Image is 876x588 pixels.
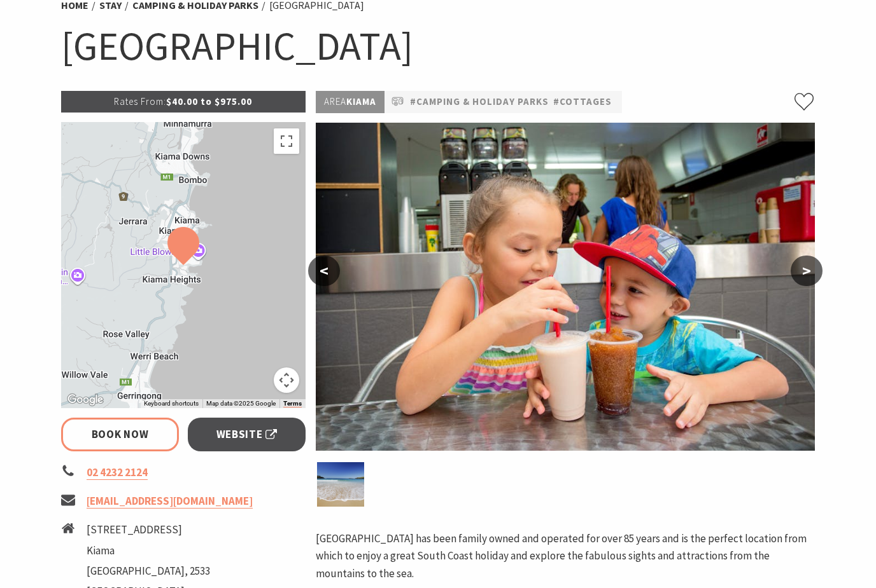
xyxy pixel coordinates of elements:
[274,367,299,393] button: Map camera controls
[87,521,210,538] li: [STREET_ADDRESS]
[114,95,166,107] span: Rates From:
[87,563,210,580] li: [GEOGRAPHIC_DATA], 2533
[64,392,106,408] img: Google
[283,400,302,407] a: Terms
[316,530,815,582] p: [GEOGRAPHIC_DATA] has been family owned and operated for over 85 years and is the perfect locatio...
[64,392,106,408] a: Click to see this area on Google Maps
[61,418,179,451] a: Book Now
[324,95,346,107] span: Area
[144,399,199,408] button: Keyboard shortcuts
[61,91,306,113] p: $40.00 to $975.00
[316,91,385,113] p: Kiama
[274,128,299,154] button: Toggle fullscreen view
[61,20,815,72] h1: [GEOGRAPHIC_DATA]
[316,123,815,451] img: Children having drinks at the cafe
[206,400,276,407] span: Map data ©2025 Google
[317,462,364,507] img: BIG4 Easts Beach Kiama beachfront with water and ocean
[87,465,148,480] a: 02 4232 2124
[410,94,549,110] a: #Camping & Holiday Parks
[87,542,210,559] li: Kiama
[308,256,340,286] button: <
[216,426,278,443] span: Website
[553,94,612,110] a: #Cottages
[791,256,823,286] button: >
[87,494,253,509] a: [EMAIL_ADDRESS][DOMAIN_NAME]
[188,418,306,451] a: Website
